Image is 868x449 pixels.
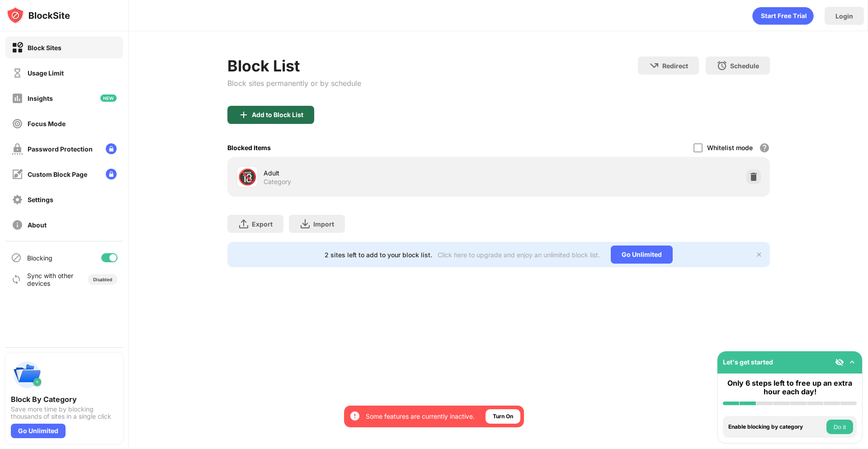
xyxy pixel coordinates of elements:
div: Category [264,178,291,186]
img: settings-off.svg [12,194,23,205]
div: Usage Limit [28,69,64,77]
div: About [28,221,47,229]
img: password-protection-off.svg [12,143,23,155]
div: Custom Block Page [28,170,87,178]
div: 🔞 [238,168,257,186]
img: push-categories.svg [11,359,43,391]
img: about-off.svg [12,219,23,231]
div: Settings [28,196,53,203]
button: Do it [826,420,853,434]
img: focus-off.svg [12,118,23,129]
img: block-on.svg [12,42,23,53]
div: Disabled [93,277,112,282]
img: lock-menu.svg [106,169,117,180]
div: Password Protection [28,145,93,153]
img: blocking-icon.svg [11,252,22,263]
div: Some features are currently inactive. [366,412,475,421]
img: insights-off.svg [12,93,23,104]
div: Whitelist mode [707,144,753,151]
img: logo-blocksite.svg [6,6,70,24]
img: sync-icon.svg [11,274,22,285]
div: Login [835,12,853,20]
img: new-icon.svg [100,95,117,102]
div: Redirect [662,62,688,70]
div: Enable blocking by category [728,424,824,430]
div: Blocked Items [227,144,271,151]
div: Only 6 steps left to free up an extra hour each day! [723,379,857,396]
div: 2 sites left to add to your block list. [325,251,432,259]
div: Import [313,220,334,228]
img: time-usage-off.svg [12,67,23,79]
div: Insights [28,95,53,102]
img: x-button.svg [755,251,763,258]
div: Block Sites [28,44,61,52]
div: Schedule [730,62,759,70]
div: animation [752,7,814,25]
img: lock-menu.svg [106,143,117,154]
div: Focus Mode [28,120,66,128]
img: error-circle-white.svg [349,411,360,421]
div: Export [252,220,273,228]
img: eye-not-visible.svg [835,358,844,367]
div: Save more time by blocking thousands of sites in a single click [11,406,118,420]
img: omni-setup-toggle.svg [848,358,857,367]
div: Let's get started [723,358,773,366]
div: Block List [227,57,361,75]
div: Adult [264,168,499,178]
img: customize-block-page-off.svg [12,169,23,180]
div: Click here to upgrade and enjoy an unlimited block list. [438,251,600,259]
div: Add to Block List [252,111,303,118]
div: Blocking [27,254,52,262]
div: Block sites permanently or by schedule [227,79,361,88]
div: Block By Category [11,395,118,404]
div: Go Unlimited [11,424,66,438]
div: Turn On [493,412,513,421]
div: Sync with other devices [27,272,74,287]
div: Go Unlimited [611,246,673,264]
